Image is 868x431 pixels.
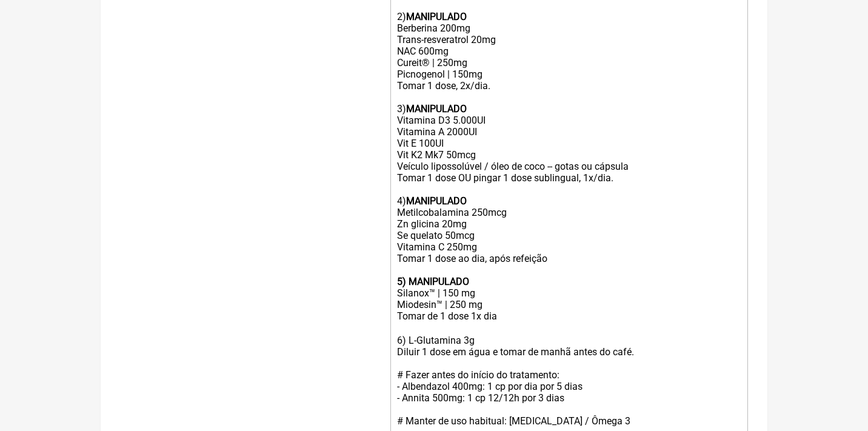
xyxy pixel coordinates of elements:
[406,103,467,115] strong: MANIPULADO
[406,11,467,22] strong: MANIPULADO
[397,287,741,299] div: Silanox™ | 150 mg
[406,195,467,207] strong: MANIPULADO
[397,276,469,287] strong: 5) MANIPULADO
